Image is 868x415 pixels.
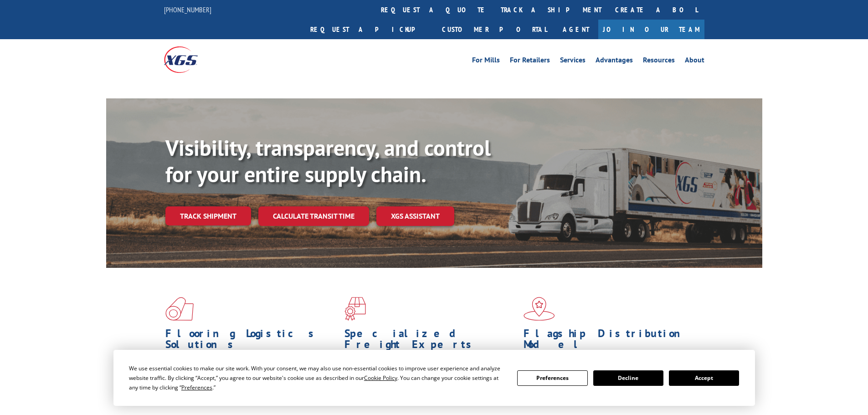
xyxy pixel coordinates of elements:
[685,56,704,67] a: About
[524,297,555,321] img: xgs-icon-flagship-distribution-model-red
[510,56,550,67] a: For Retailers
[129,364,506,392] div: We use essential cookies to make our site work. With your consent, we may also use non-essential ...
[165,206,251,225] a: Track shipment
[344,328,517,354] h1: Specialized Freight Experts
[165,297,194,321] img: xgs-icon-total-supply-chain-intelligence-red
[598,20,704,39] a: Join Our Team
[596,56,633,67] a: Advantages
[113,350,755,406] div: Cookie Consent Prompt
[165,328,338,354] h1: Flooring Logistics Solutions
[258,206,369,226] a: Calculate transit time
[164,5,211,14] a: [PHONE_NUMBER]
[435,20,554,39] a: Customer Portal
[344,297,366,321] img: xgs-icon-focused-on-flooring-red
[554,20,598,39] a: Agent
[669,370,739,386] button: Accept
[472,56,500,67] a: For Mills
[303,20,435,39] a: Request a pickup
[643,56,675,67] a: Resources
[364,374,397,382] span: Cookie Policy
[560,56,586,67] a: Services
[376,206,454,226] a: XGS ASSISTANT
[517,370,587,386] button: Preferences
[165,133,491,188] b: Visibility, transparency, and control for your entire supply chain.
[181,384,212,391] span: Preferences
[524,328,696,354] h1: Flagship Distribution Model
[593,370,663,386] button: Decline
